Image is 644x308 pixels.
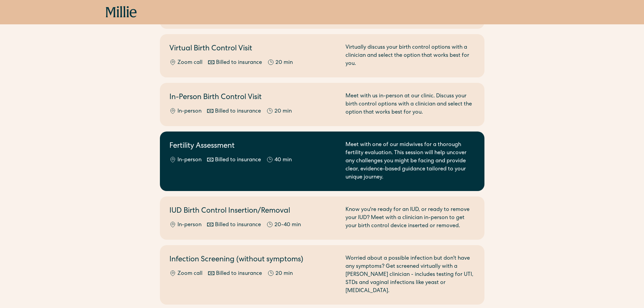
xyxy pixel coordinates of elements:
div: Billed to insurance [215,156,261,164]
h2: Fertility Assessment [169,141,337,152]
div: Meet with one of our midwives for a thorough fertility evaluation. This session will help uncover... [345,141,475,182]
div: In-person [177,156,201,164]
a: Virtual Birth Control VisitZoom callBilled to insurance20 minVirtually discuss your birth control... [160,34,484,77]
div: Meet with us in-person at our clinic. Discuss your birth control options with a clinician and sel... [345,92,475,117]
div: 20 min [276,59,293,67]
div: Billed to insurance [215,108,261,116]
a: Infection Screening (without symptoms)Zoom callBilled to insurance20 minWorried about a possible ... [160,245,484,305]
h2: IUD Birth Control Insertion/Removal [169,206,337,217]
h2: Infection Screening (without symptoms) [169,255,337,266]
div: Billed to insurance [216,270,262,278]
div: Zoom call [177,270,202,278]
div: Know you're ready for an IUD, or ready to remove your IUD? Meet with a clinician in-person to get... [345,206,475,230]
div: Worried about a possible infection but don't have any symptoms? Get screened virtually with a [PE... [345,255,475,295]
div: 20 min [276,270,293,278]
div: 20-40 min [275,221,301,229]
div: 20 min [275,108,292,116]
a: In-Person Birth Control VisitIn-personBilled to insurance20 minMeet with us in-person at our clin... [160,83,484,126]
h2: In-Person Birth Control Visit [169,92,337,103]
div: In-person [177,221,201,229]
div: Billed to insurance [216,59,262,67]
a: IUD Birth Control Insertion/RemovalIn-personBilled to insurance20-40 minKnow you're ready for an ... [160,196,484,240]
h2: Virtual Birth Control Visit [169,44,337,55]
div: Billed to insurance [215,221,261,229]
div: Virtually discuss your birth control options with a clinician and select the option that works be... [345,44,475,68]
div: In-person [177,108,201,116]
div: Zoom call [177,59,202,67]
a: Fertility AssessmentIn-personBilled to insurance40 minMeet with one of our midwives for a thoroug... [160,132,484,191]
div: 40 min [275,156,292,164]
